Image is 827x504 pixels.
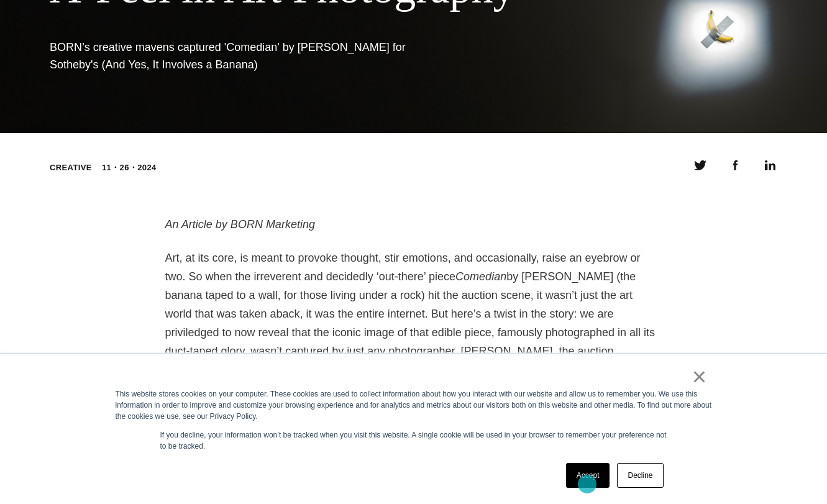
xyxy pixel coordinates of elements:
a: × [692,371,707,382]
a: Decline [617,463,663,488]
h1: BORN’s creative mavens captured 'Comedian' by [PERSON_NAME] for Sotheby's (And Yes, It Involves a... [50,39,423,73]
em: An Article by BORN Marketing [165,218,315,231]
time: 11・26・2024 [102,162,157,174]
p: If you decline, your information won’t be tracked when you visit this website. A single cookie wi... [160,429,667,452]
div: This website stores cookies on your computer. These cookies are used to collect information about... [116,388,712,422]
em: Comedian [455,270,506,283]
a: Accept [566,463,610,488]
p: Art, at its core, is meant to provoke thought, stir emotions, and occasionally, raise an eyebrow ... [165,249,662,416]
a: Creative [50,163,92,172]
